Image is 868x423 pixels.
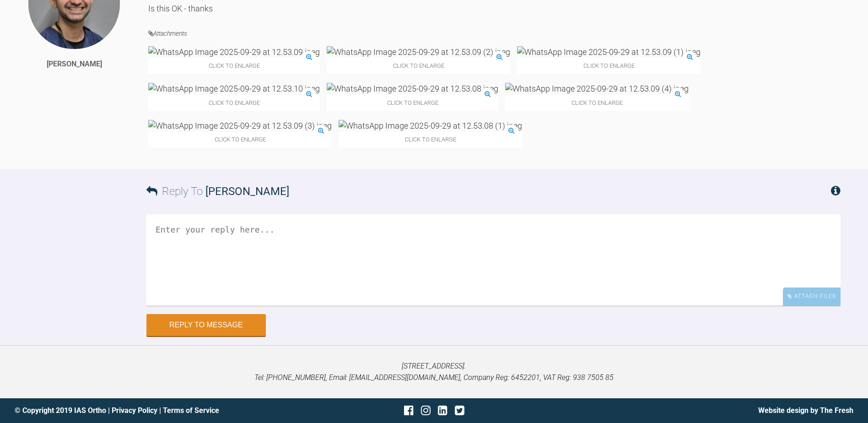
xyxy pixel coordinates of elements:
[146,183,289,200] h3: Reply To
[758,406,853,415] a: Website design by The Fresh
[505,83,689,94] img: WhatsApp Image 2025-09-29 at 12.53.09 (4).jpeg
[15,405,294,417] div: © Copyright 2019 IAS Ortho | |
[148,28,841,39] h4: Attachments
[112,406,157,415] a: Privacy Policy
[15,360,853,384] p: [STREET_ADDRESS]. Tel: [PHONE_NUMBER], Email: [EMAIL_ADDRESS][DOMAIN_NAME], Company Reg: 6452201,...
[148,131,332,147] span: Click to enlarge
[327,83,498,94] img: WhatsApp Image 2025-09-29 at 12.53.08.jpeg
[205,185,289,198] span: [PERSON_NAME]
[148,46,320,58] img: WhatsApp Image 2025-09-29 at 12.53.09.jpeg
[505,95,689,111] span: Click to enlarge
[163,406,219,415] a: Terms of Service
[148,95,320,111] span: Click to enlarge
[339,131,522,147] span: Click to enlarge
[517,46,701,58] img: WhatsApp Image 2025-09-29 at 12.53.09 (1).jpeg
[327,58,510,74] span: Click to enlarge
[146,314,266,336] button: Reply to Message
[148,120,332,131] img: WhatsApp Image 2025-09-29 at 12.53.09 (3).jpeg
[148,58,320,74] span: Click to enlarge
[47,58,102,70] div: [PERSON_NAME]
[148,83,320,94] img: WhatsApp Image 2025-09-29 at 12.53.10.jpeg
[327,95,498,111] span: Click to enlarge
[517,58,701,74] span: Click to enlarge
[339,120,522,131] img: WhatsApp Image 2025-09-29 at 12.53.08 (1).jpeg
[783,287,841,305] div: Attach Files
[327,46,510,58] img: WhatsApp Image 2025-09-29 at 12.53.09 (2).jpeg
